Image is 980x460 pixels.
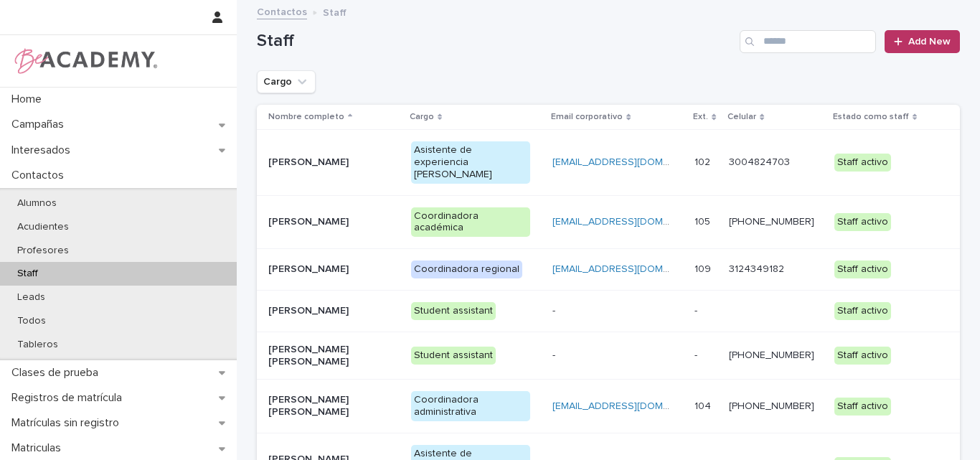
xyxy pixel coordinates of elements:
tr: [PERSON_NAME]Student assistant-- -- Staff activo [257,290,960,332]
p: - [552,347,558,362]
a: 3124349182 [729,264,784,274]
span: Add New [908,37,951,47]
p: [PERSON_NAME] [PERSON_NAME] [268,344,388,368]
div: Staff activo [834,213,891,231]
a: Contactos [257,3,307,19]
p: - [552,302,558,317]
a: 3004824703 [729,157,790,167]
div: Staff activo [834,154,891,172]
p: - [694,347,700,362]
p: Todos [6,315,57,327]
a: [EMAIL_ADDRESS][DOMAIN_NAME] [552,157,715,167]
h1: Staff [257,31,734,52]
p: Estado como staff [833,109,909,125]
p: [PERSON_NAME] [268,305,388,317]
p: 105 [694,213,713,228]
p: Profesores [6,245,80,257]
div: Staff activo [834,398,891,416]
div: Student assistant [411,302,496,320]
tr: [PERSON_NAME]Coordinadora académica[EMAIL_ADDRESS][DOMAIN_NAME] 105105 [PHONE_NUMBER] Staff activo [257,195,960,249]
p: Nombre completo [268,109,344,125]
p: Ext. [693,109,708,125]
p: Alumnos [6,197,68,210]
tr: [PERSON_NAME]Coordinadora regional[EMAIL_ADDRESS][DOMAIN_NAME] 109109 3124349182 Staff activo [257,249,960,291]
div: Student assistant [411,347,496,365]
p: Cargo [410,109,434,125]
tr: [PERSON_NAME] [PERSON_NAME]Coordinadora administrativa[EMAIL_ADDRESS][DOMAIN_NAME] 104104 [PHONE_... [257,380,960,433]
a: [EMAIL_ADDRESS][DOMAIN_NAME] [552,217,715,227]
div: Staff activo [834,302,891,320]
p: [PERSON_NAME] [PERSON_NAME] [268,394,388,418]
div: Staff activo [834,347,891,365]
p: 109 [694,260,714,276]
input: Search [740,30,876,53]
p: Matrículas sin registro [6,416,131,430]
tr: [PERSON_NAME] [PERSON_NAME]Student assistant-- -- [PHONE_NUMBER] Staff activo [257,332,960,380]
p: Tableros [6,339,70,351]
button: Cargo [257,70,316,93]
p: Leads [6,291,57,304]
img: WPrjXfSUmiLcdUfaYY4Q [11,47,159,75]
p: Contactos [6,169,75,182]
p: Interesados [6,144,82,157]
div: Asistente de experiencia [PERSON_NAME] [411,141,531,183]
p: Registros de matrícula [6,391,133,405]
p: Staff [6,268,50,280]
p: [PERSON_NAME] [268,216,388,228]
a: [EMAIL_ADDRESS][DOMAIN_NAME] [552,401,715,411]
p: Campañas [6,118,75,131]
p: Staff [323,4,347,19]
div: Staff activo [834,260,891,278]
p: - [694,302,700,317]
div: Coordinadora administrativa [411,391,531,421]
p: Celular [727,109,756,125]
p: Home [6,93,53,106]
p: 104 [694,398,714,413]
a: [EMAIL_ADDRESS][DOMAIN_NAME] [552,264,715,274]
a: [PHONE_NUMBER] [729,350,814,360]
p: [PERSON_NAME] [268,156,388,169]
a: Add New [885,30,960,53]
div: Coordinadora regional [411,260,522,278]
p: Clases de prueba [6,366,110,380]
div: Coordinadora académica [411,207,531,238]
a: [PHONE_NUMBER] [729,401,814,411]
p: Matriculas [6,441,72,455]
p: 102 [694,154,713,169]
p: Acudientes [6,221,80,233]
tr: [PERSON_NAME]Asistente de experiencia [PERSON_NAME][EMAIL_ADDRESS][DOMAIN_NAME] 102102 3004824703... [257,130,960,195]
p: Email corporativo [551,109,623,125]
p: [PERSON_NAME] [268,263,388,276]
a: [PHONE_NUMBER] [729,217,814,227]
